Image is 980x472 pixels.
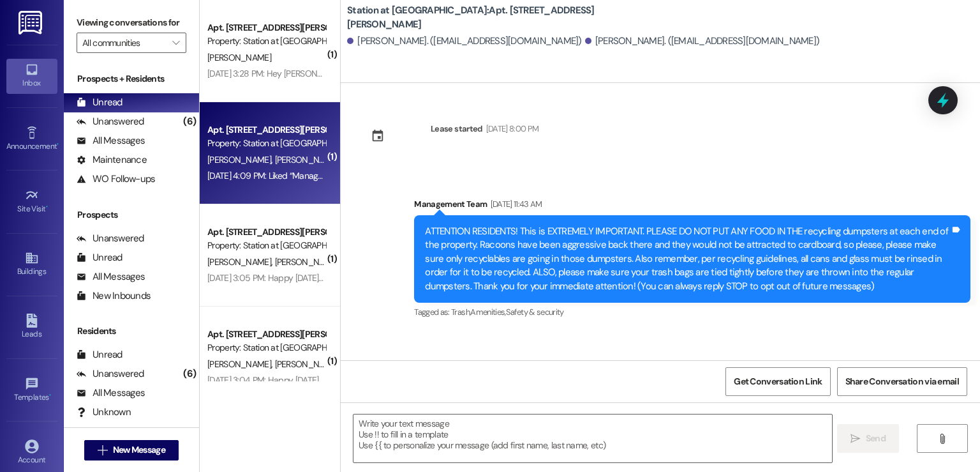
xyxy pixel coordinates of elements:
div: Apt. [STREET_ADDRESS][PERSON_NAME] [207,123,325,137]
div: (6) [180,112,199,132]
span: [PERSON_NAME] [275,358,339,370]
div: All Messages [77,134,145,148]
span: Trash , [451,307,470,317]
span: [PERSON_NAME] [275,154,339,165]
i:  [850,434,860,444]
a: Account [6,436,57,470]
div: Unread [77,251,122,264]
i:  [98,445,107,455]
div: ATTENTION RESIDENTS! This is EXTREMELY IMPORTANT. PLEASE DO NOT PUT ANY FOOD IN THE recycling dum... [425,225,950,293]
a: Buildings [6,247,57,282]
span: Get Conversation Link [734,375,822,388]
div: Unknown [77,406,131,419]
span: Amenities , [470,307,506,317]
span: [PERSON_NAME] [207,52,271,63]
span: • [57,140,59,149]
div: Lease started [431,122,483,135]
div: (6) [180,364,199,384]
i:  [937,434,947,444]
div: [PERSON_NAME]. ([EMAIL_ADDRESS][DOMAIN_NAME]) [585,34,820,48]
a: Site Visit • [6,185,57,219]
input: All communities [82,33,166,53]
div: Unanswered [77,115,144,128]
i:  [172,38,179,48]
a: Inbox [6,59,57,93]
label: Viewing conversations for [77,13,186,33]
div: Management Team [414,197,970,215]
div: All Messages [77,270,145,284]
span: • [49,391,51,400]
div: Apt. [STREET_ADDRESS][PERSON_NAME] [207,225,325,239]
a: Leads [6,310,57,344]
button: Share Conversation via email [837,367,967,396]
div: Unanswered [77,367,144,381]
div: [DATE] 2:19 PM [580,360,632,373]
button: New Message [84,440,179,461]
div: Property: Station at [GEOGRAPHIC_DATA] [207,341,325,354]
b: Station at [GEOGRAPHIC_DATA]: Apt. [STREET_ADDRESS][PERSON_NAME] [347,4,602,31]
span: New Message [113,443,165,457]
div: Unread [77,348,122,362]
div: [PERSON_NAME]. ([EMAIL_ADDRESS][DOMAIN_NAME]) [347,34,582,48]
div: [DATE] 11:43 AM [487,197,542,211]
div: Unread [77,96,122,109]
div: Apt. [STREET_ADDRESS][PERSON_NAME] [207,328,325,341]
div: New Inbounds [77,289,151,303]
div: Property: Station at [GEOGRAPHIC_DATA] [207,137,325,150]
span: [PERSON_NAME] [207,154,275,165]
div: Maintenance [77,153,147,167]
div: Unanswered [77,232,144,245]
button: Get Conversation Link [725,367,830,396]
span: Send [866,432,886,445]
div: Prospects [64,208,199,222]
span: • [46,202,48,211]
span: Share Conversation via email [845,375,959,388]
img: ResiDesk Logo [19,11,45,34]
span: Safety & security [506,307,564,317]
div: Property: Station at [GEOGRAPHIC_DATA] [207,34,325,48]
span: [PERSON_NAME] [207,256,275,268]
a: Templates • [6,373,57,407]
span: [PERSON_NAME] [275,256,339,268]
div: Tagged as: [414,303,970,321]
div: Prospects + Residents [64,72,199,86]
span: [PERSON_NAME] [207,358,275,370]
div: WO Follow-ups [77,172,155,186]
div: Property: Station at [GEOGRAPHIC_DATA] [207,239,325,252]
div: Apt. [STREET_ADDRESS][PERSON_NAME] [207,21,325,34]
button: Send [837,424,899,453]
div: All Messages [77,386,145,400]
div: Residents [64,324,199,338]
div: [DATE] 8:00 PM [483,122,539,135]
